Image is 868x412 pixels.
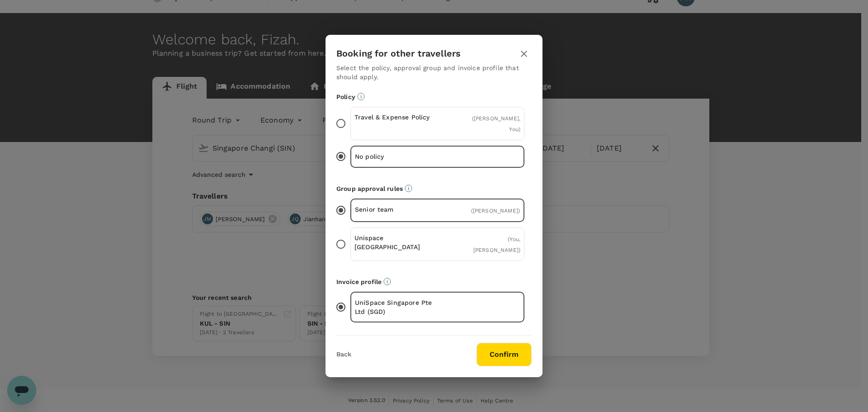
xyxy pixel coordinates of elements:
p: UniSpace Singapore Pte Ltd (SGD) [355,298,438,316]
p: Policy [336,92,532,101]
span: ( [PERSON_NAME], You ) [472,115,520,133]
p: Select the policy, approval group and invoice profile that should apply. [336,63,532,81]
p: No policy [355,152,438,161]
p: Senior team [355,205,438,214]
svg: Booking restrictions are based on the selected travel policy. [357,93,365,100]
h3: Booking for other travellers [336,48,461,59]
button: Confirm [476,343,532,366]
p: Travel & Expense Policy [354,113,438,122]
span: ( [PERSON_NAME] ) [471,208,520,214]
svg: Default approvers or custom approval rules (if available) are based on the user group. [405,185,412,192]
span: ( You, [PERSON_NAME] ) [473,236,520,253]
p: Invoice profile [336,277,532,286]
p: Group approval rules [336,184,532,193]
p: Unispace [GEOGRAPHIC_DATA] [354,233,438,251]
svg: The payment currency and company information are based on the selected invoice profile. [383,278,391,285]
button: Back [336,351,351,358]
